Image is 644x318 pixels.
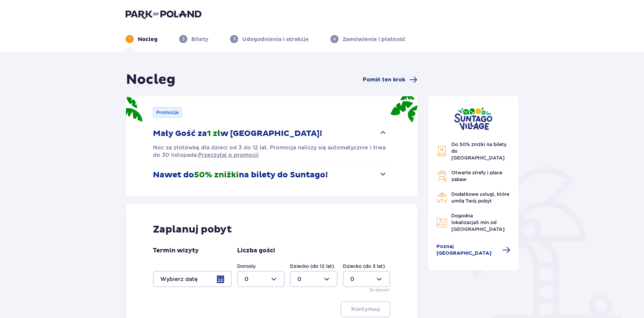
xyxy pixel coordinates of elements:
[153,144,387,159] p: Noc za złotówkę dla dzieci od 3 do 12 lat. Promocja naliczy się automatycznie i trwa do 30 listop...
[129,36,131,42] p: 1
[153,170,328,180] p: Nawet do na bilety do Suntago!
[194,170,239,180] span: 50% zniżki
[153,129,322,139] p: Mały Gość za w [GEOGRAPHIC_DATA]!
[351,306,380,313] p: Kontynuuj
[437,217,447,228] img: Map Icon
[343,36,406,43] p: Zamówienie i płatność
[138,36,158,43] p: Nocleg
[242,36,309,43] p: Udogodnienia i atrakcje
[153,165,387,185] button: Nawet do50% zniżkina bilety do Suntago!
[126,71,175,88] h1: Nocleg
[153,223,232,236] p: Zaplanuj pobyt
[451,170,502,182] span: Otwarte strefy i place zabaw
[126,35,158,43] div: 1Nocleg
[341,301,390,317] button: Kontynuuj
[179,35,208,43] div: 2Bilety
[230,35,309,43] div: 3Udogodnienia i atrakcje
[156,109,179,116] p: Promocje
[437,192,447,203] img: Restaurant Icon
[437,243,498,257] span: Poznaj [GEOGRAPHIC_DATA]
[343,263,385,270] label: Dziecko (do 3 lat)
[207,129,220,139] span: 1 zł
[198,151,259,159] a: Przeczytaj o promocji
[153,247,199,255] p: Termin wizyty
[191,36,208,43] p: Bilety
[437,243,511,257] a: Poznaj [GEOGRAPHIC_DATA]
[233,36,235,42] p: 3
[182,36,185,42] p: 2
[290,263,334,270] label: Dziecko (do 12 lat)
[126,9,201,19] img: Park of Poland logo
[437,171,447,181] img: Grill Icon
[369,287,390,293] p: Za darmo!
[330,35,406,43] div: 4Zamówienie i płatność
[454,107,492,130] img: Suntago Village
[153,144,387,159] div: Mały Gość za1 złw [GEOGRAPHIC_DATA]!
[237,263,256,270] label: Dorosły
[363,76,417,84] a: Pomiń ten krok
[476,220,490,225] span: 5 min.
[153,123,387,144] button: Mały Gość za1 złw [GEOGRAPHIC_DATA]!
[451,213,505,232] span: Dogodna lokalizacja od [GEOGRAPHIC_DATA]
[451,142,507,161] span: Do 50% zniżki na bilety do [GEOGRAPHIC_DATA]
[333,36,336,42] p: 4
[363,76,405,83] span: Pomiń ten krok
[237,247,275,255] p: Liczba gości
[451,191,509,204] span: Dodatkowe usługi, które umilą Twój pobyt
[437,146,447,157] img: Discount Icon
